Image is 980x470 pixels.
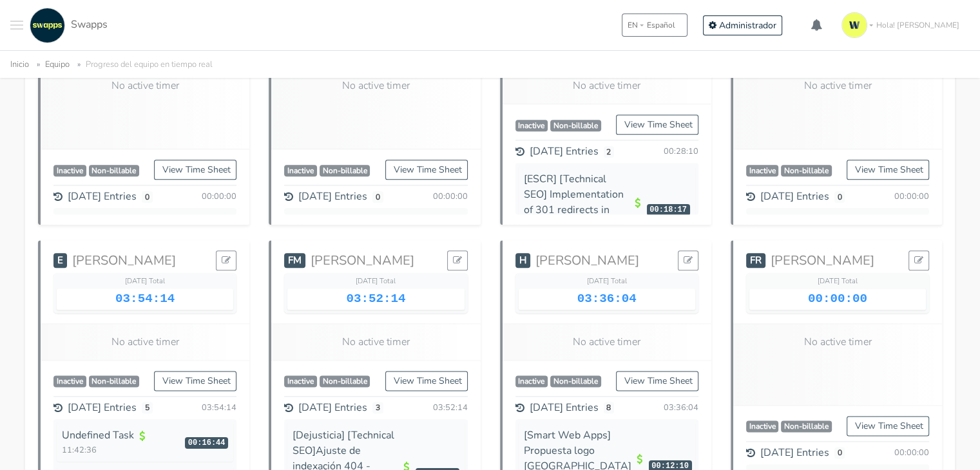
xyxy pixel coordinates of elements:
[385,371,468,391] a: View Time Sheet
[515,334,698,350] p: No active timer
[139,428,145,444] i: Billable
[53,375,86,387] span: Inactive
[519,276,695,287] div: [DATE] Total
[781,165,832,176] span: Non-billable
[199,402,236,413] div: 03:54:14
[72,57,213,72] li: Progreso del equipo en tiempo real
[746,253,874,268] a: FR[PERSON_NAME]
[26,8,108,43] a: Swapps
[647,19,675,31] span: Español
[719,19,776,32] span: Administrador
[746,165,779,176] span: Inactive
[284,78,467,93] p: No active timer
[199,191,236,202] div: 00:00:00
[71,17,108,32] span: Swapps
[604,146,615,158] span: 2
[834,447,845,458] span: 0
[834,191,845,203] span: 0
[530,146,599,158] span: [DATE] Entries
[284,253,414,268] a: FM[PERSON_NAME]
[892,191,929,202] div: 00:00:00
[515,375,548,387] span: Inactive
[154,160,236,180] a: View Time Sheet
[45,59,70,70] a: Equipo
[616,115,698,135] a: View Time Sheet
[550,120,601,131] span: Non-billable
[385,160,468,180] a: View Time Sheet
[298,402,367,414] span: [DATE] Entries
[53,334,236,350] p: No active timer
[661,146,698,156] div: 00:28:10
[635,195,640,211] i: Billable
[515,253,530,268] span: H
[298,191,367,203] span: [DATE] Entries
[53,165,86,176] span: Inactive
[847,160,929,180] a: View Time Sheet
[30,8,65,43] img: swapps-linkedin-v2.jpg
[746,420,779,432] span: Inactive
[89,165,140,176] span: Non-billable
[808,292,867,306] span: 00:00:00
[284,375,317,387] span: Inactive
[892,447,929,458] div: 00:00:00
[515,253,639,268] a: H[PERSON_NAME]
[550,375,601,387] span: Non-billable
[637,451,642,467] i: Billable
[760,447,829,459] span: [DATE] Entries
[284,334,467,350] p: No active timer
[622,14,687,37] button: ENEspañol
[89,375,140,387] span: Non-billable
[530,402,599,414] span: [DATE] Entries
[847,416,929,436] a: View Time Sheet
[647,204,690,216] span: 00:18:17
[876,19,959,31] span: Hola! [PERSON_NAME]
[430,402,468,413] div: 03:52:14
[515,120,548,131] span: Inactive
[284,165,317,176] span: Inactive
[57,276,233,287] div: [DATE] Total
[746,334,929,350] p: No active timer
[616,371,698,391] a: View Time Sheet
[749,276,926,287] div: [DATE] Total
[320,165,370,176] span: Non-billable
[430,191,468,202] div: 00:00:00
[781,420,832,432] span: Non-billable
[841,12,867,38] img: isotipo-3-3e143c57.png
[746,78,929,93] p: No active timer
[62,428,134,442] a: Undefined Task
[604,402,615,413] span: 8
[68,402,137,414] span: [DATE] Entries
[53,253,67,268] span: E
[515,78,698,93] p: No active timer
[760,191,829,203] span: [DATE] Entries
[836,7,970,43] a: Hola! [PERSON_NAME]
[154,371,236,391] a: View Time Sheet
[115,292,175,306] span: 03:54:14
[346,292,405,306] span: 03:52:14
[142,402,153,413] span: 5
[577,292,637,306] span: 03:36:04
[661,402,698,413] div: 03:36:04
[703,15,782,35] a: Administrador
[68,191,137,203] span: [DATE] Entries
[62,444,178,456] small: 11:42:36
[746,253,765,268] span: FR
[10,8,23,43] button: Toggle navigation menu
[10,59,29,70] a: Inicio
[142,191,153,203] span: 0
[320,375,370,387] span: Non-billable
[372,191,383,203] span: 0
[53,78,236,93] p: No active timer
[287,276,464,287] div: [DATE] Total
[185,437,228,449] span: 00:16:44
[372,402,383,413] span: 3
[284,253,305,268] span: FM
[53,253,176,268] a: E[PERSON_NAME]
[524,172,624,232] a: [ESCR] [Technical SEO] Implementation of 301 redirects in duplicated content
